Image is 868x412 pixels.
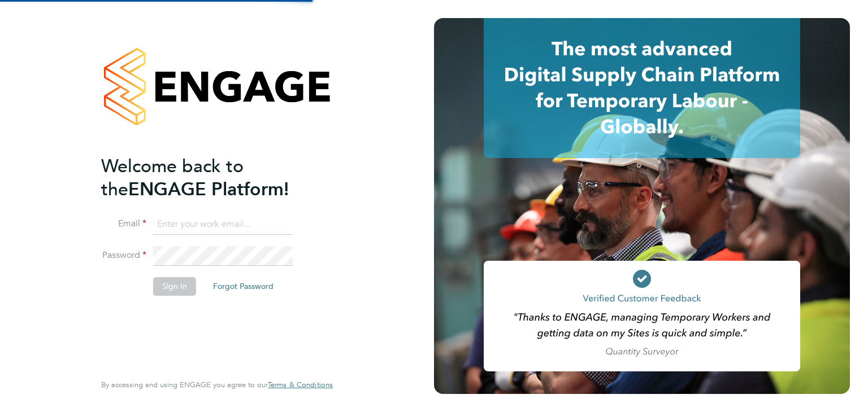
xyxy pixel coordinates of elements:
input: Enter your work email... [153,214,293,235]
label: Email [101,218,146,230]
a: Terms & Conditions [268,380,333,389]
button: Sign In [153,277,196,295]
span: By accessing and using ENGAGE you agree to our [101,380,333,389]
span: Terms & Conditions [268,380,333,389]
span: Welcome back to the [101,155,244,200]
h2: ENGAGE Platform! [101,155,322,201]
label: Password [101,249,146,261]
button: Forgot Password [204,277,283,295]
